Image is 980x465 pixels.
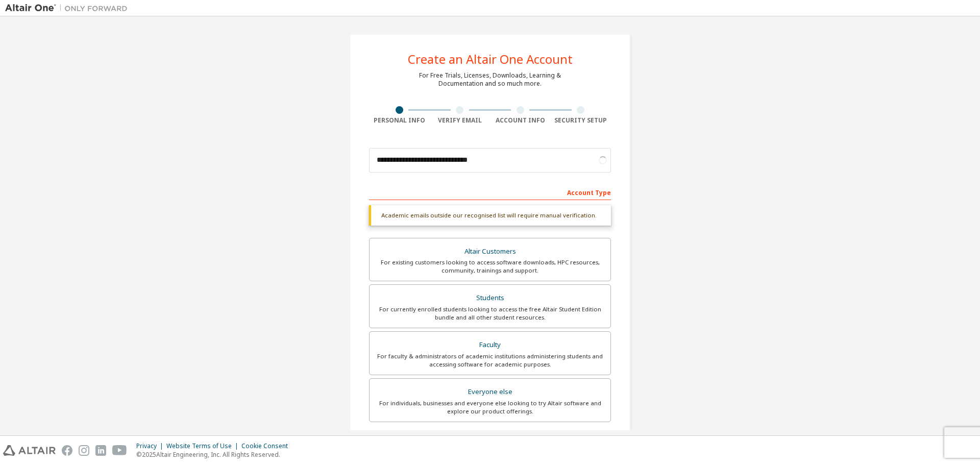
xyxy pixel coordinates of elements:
[430,116,491,125] div: Verify Email
[3,445,56,456] img: altair_logo.svg
[490,116,551,125] div: Account Info
[241,442,294,450] div: Cookie Consent
[376,399,604,415] div: For individuals, businesses and everyone else looking to try Altair software and explore our prod...
[376,352,604,369] div: For faculty & administrators of academic institutions administering students and accessing softwa...
[376,338,604,352] div: Faculty
[5,3,133,13] img: Altair One
[62,445,72,456] img: facebook.svg
[419,71,561,88] div: For Free Trials, Licenses, Downloads, Learning & Documentation and so much more.
[166,442,241,450] div: Website Terms of Use
[551,116,611,125] div: Security Setup
[136,442,166,450] div: Privacy
[112,445,127,456] img: youtube.svg
[376,258,604,275] div: For existing customers looking to access software downloads, HPC resources, community, trainings ...
[376,385,604,399] div: Everyone else
[136,450,294,459] p: © 2025 Altair Engineering, Inc. All Rights Reserved.
[369,116,430,125] div: Personal Info
[376,305,604,322] div: For currently enrolled students looking to access the free Altair Student Edition bundle and all ...
[376,291,604,305] div: Students
[376,244,604,259] div: Altair Customers
[369,205,611,226] div: Academic emails outside our recognised list will require manual verification.
[95,445,106,456] img: linkedin.svg
[369,184,611,200] div: Account Type
[408,53,573,65] div: Create an Altair One Account
[79,445,89,456] img: instagram.svg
